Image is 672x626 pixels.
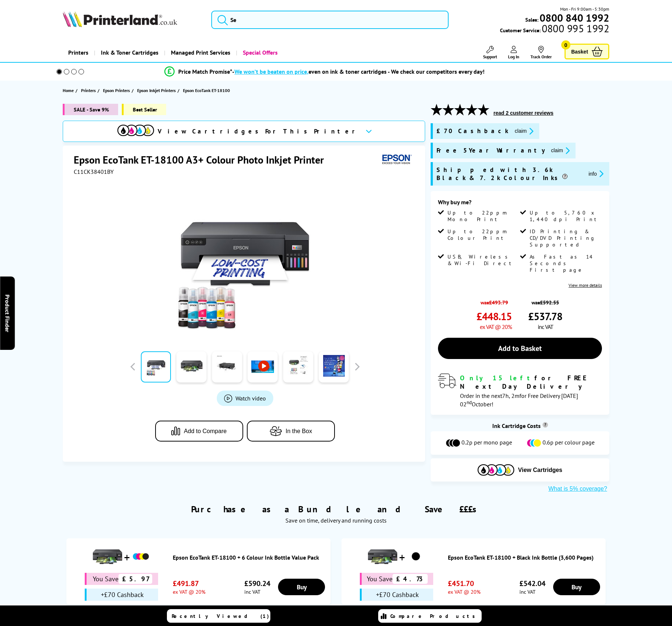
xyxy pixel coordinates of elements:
span: Printers [81,87,96,94]
span: In the Box [286,428,312,435]
span: Up to 22ppm Mono Print [448,209,518,223]
span: Up to 22ppm Colour Print [448,228,518,241]
span: £537.78 [528,310,562,323]
span: Add to Compare [184,428,227,435]
span: £70 Cashback [437,127,509,135]
span: £491.87 [173,579,205,588]
span: 0800 995 1992 [541,25,609,32]
a: Special Offers [236,43,283,62]
span: Recently Viewed (1) [172,613,269,619]
div: You Save [85,573,158,585]
li: modal_Promise [46,65,603,78]
span: ex VAT @ 20% [173,588,205,595]
img: View Cartridges [117,125,154,136]
span: Order in the next for Free Delivery [DATE] 02 October! [460,392,578,408]
span: View Cartridges For This Printer [158,127,359,135]
span: inc VAT [519,588,545,595]
a: Buy [278,579,325,595]
div: Why buy me? [438,198,602,209]
a: Buy [553,579,600,595]
img: Printerland Logo [63,11,177,27]
sup: nd [467,399,472,406]
span: Log In [508,54,519,59]
img: Epson EcoTank ET-18100 + Black Ink Bottle (3,600 Pages) [368,542,397,571]
span: Sales: [525,16,538,23]
a: Product_All_Videos [217,391,273,406]
div: +£70 Cashback [85,589,158,601]
h1: Epson EcoTank ET-18100 A3+ Colour Photo Inkjet Printer [74,153,331,166]
a: Track Order [530,46,552,59]
a: Printers [81,87,98,94]
a: Epson Inkjet Printers [137,87,178,94]
img: Cartridges [478,464,514,476]
img: Epson EcoTank ET-18100 + Black Ink Bottle (3,600 Pages) [407,548,425,566]
a: Support [483,46,497,59]
button: In the Box [247,421,335,442]
span: £542.04 [519,579,545,588]
div: Ink Cartridge Costs [431,422,609,429]
a: Epson EcoTank ET-18100 + Black Ink Bottle (3,600 Pages) [448,554,602,561]
span: Watch video [235,395,266,402]
div: - even on ink & toner cartridges - We check our competitors every day! [232,68,485,75]
span: ex VAT @ 20% [480,323,512,330]
span: Compare Products [390,613,479,619]
span: Support [483,54,497,59]
button: promo-description [586,169,606,178]
a: 0800 840 1992 [538,14,609,21]
span: Product Finder [4,294,11,332]
button: promo-description [549,146,572,155]
span: £451.70 [448,579,481,588]
span: was [476,295,512,306]
span: SALE - Save 9% [63,104,118,115]
span: Best Seller [122,104,166,115]
img: Epson EcoTank ET-18100 [173,190,317,334]
div: Purchase as a Bundle and Save £££s [63,493,609,528]
span: £5.97 [118,574,152,584]
b: 0800 840 1992 [540,11,609,25]
span: Home [63,87,74,94]
a: Add to Basket [438,338,602,359]
a: Home [63,87,76,94]
span: View Cartridges [518,467,562,473]
span: £448.15 [476,310,512,323]
div: Save on time, delivery and running costs [72,517,600,524]
span: Epson Inkjet Printers [137,87,176,94]
sup: Cost per page [543,422,548,428]
button: promo-description [512,127,536,135]
span: Epson EcoTank ET-18100 [183,87,230,94]
a: View more details [569,282,602,288]
span: 7h, 2m [502,392,519,399]
a: Compare Products [378,609,482,623]
strike: £592.55 [540,299,559,306]
button: What is 5% coverage? [546,485,609,493]
span: Only 15 left [460,374,534,382]
span: ID Printing & CD/DVD Printing Supported [530,228,600,248]
span: Shipped with 3.6k Black & 7.2k Colour Inks [437,166,582,182]
div: You Save [360,573,433,585]
span: Price Match Promise* [178,68,232,75]
span: ex VAT @ 20% [448,588,481,595]
button: View Cartridges [436,464,604,476]
span: 0 [561,40,570,50]
button: read 2 customer reviews [491,110,555,116]
a: Epson EcoTank ET-18100 + 6 Colour Ink Bottle Value Pack [173,554,327,561]
a: Epson EcoTank ET-18100 [183,87,232,94]
span: Up to 5,760 x 1,440 dpi Print [530,209,600,223]
span: £590.24 [244,579,270,588]
span: was [528,295,562,306]
a: Log In [508,46,519,59]
input: Se [211,11,449,29]
a: Managed Print Services [164,43,236,62]
span: USB, Wireless & Wi-Fi Direct [448,253,518,267]
span: 0.6p per colour page [543,439,595,447]
a: Epson Printers [103,87,132,94]
span: Customer Service: [500,25,609,34]
span: 0.2p per mono page [461,439,512,447]
span: Epson Printers [103,87,130,94]
span: inc VAT [244,588,270,595]
img: Epson [379,153,413,166]
a: Ink & Toner Cartridges [94,43,164,62]
div: +£70 Cashback [360,589,433,601]
div: modal_delivery [438,374,602,407]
